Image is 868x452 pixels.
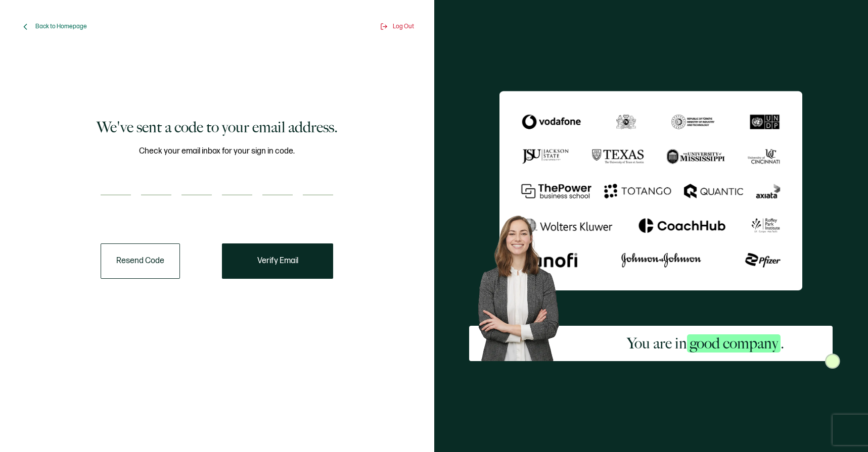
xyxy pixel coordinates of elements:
[35,23,87,30] span: Back to Homepage
[627,333,784,354] h2: You are in .
[825,354,840,369] img: Sertifier Signup
[393,23,414,30] span: Log Out
[222,243,333,279] button: Verify Email
[257,257,298,265] span: Verify Email
[687,334,781,353] span: good company
[139,145,295,158] span: Check your email inbox for your sign in code.
[101,243,180,279] button: Resend Code
[469,208,578,361] img: Sertifier Signup - You are in <span class="strong-h">good company</span>. Hero
[499,91,802,290] img: Sertifier We've sent a code to your email address.
[97,117,338,137] h1: We've sent a code to your email address.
